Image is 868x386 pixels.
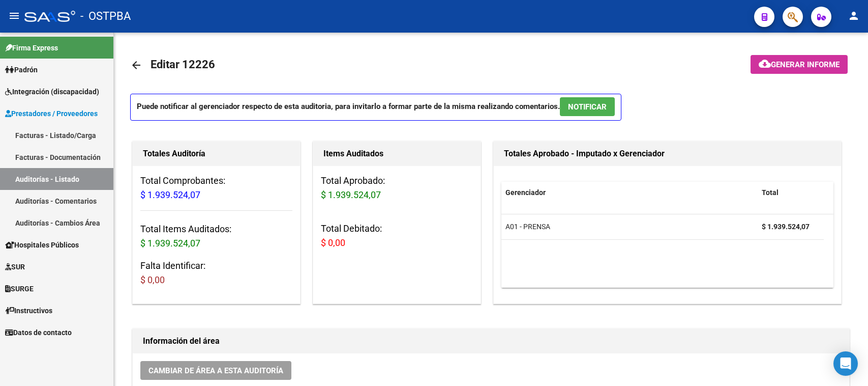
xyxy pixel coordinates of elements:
[130,59,142,71] mat-icon: arrow_back
[143,146,290,162] h1: Totales Auditoría
[762,188,779,197] span: Total
[321,222,473,250] h3: Total Debitado:
[5,42,58,53] span: Firma Express
[140,361,291,380] button: Cambiar de área a esta auditoría
[751,55,848,74] button: Generar informe
[5,64,38,75] span: Padrón
[8,10,20,22] mat-icon: menu
[140,222,292,251] h3: Total Items Auditados:
[321,174,473,202] h3: Total Aprobado:
[5,108,98,119] span: Prestadores / Proveedores
[80,5,131,27] span: - OSTPBA
[505,223,550,231] span: A01 - PRENSA
[130,94,621,121] p: Puede notificar al gerenciador respecto de esta auditoria, para invitarlo a formar parte de la mi...
[5,327,72,338] span: Datos de contacto
[5,283,34,294] span: SURGE
[505,188,546,197] span: Gerenciador
[321,189,381,200] span: $ 1.939.524,07
[5,261,25,272] span: SUR
[140,259,292,287] h3: Falta Identificar:
[560,97,615,116] button: NOTIFICAR
[148,366,283,375] span: Cambiar de área a esta auditoría
[762,223,810,231] strong: $ 1.939.524,07
[848,10,860,22] mat-icon: person
[151,58,215,71] span: Editar 12226
[140,174,292,202] h3: Total Comprobantes:
[501,182,758,204] datatable-header-cell: Gerenciador
[140,189,200,200] span: $ 1.939.524,07
[143,333,839,349] h1: Información del área
[323,146,470,162] h1: Items Auditados
[5,86,99,97] span: Integración (discapacidad)
[321,237,345,248] span: $ 0,00
[140,238,200,249] span: $ 1.939.524,07
[568,102,607,112] span: NOTIFICAR
[758,182,824,204] datatable-header-cell: Total
[504,146,831,162] h1: Totales Aprobado - Imputado x Gerenciador
[833,351,858,376] div: Open Intercom Messenger
[771,60,840,69] span: Generar informe
[140,274,165,285] span: $ 0,00
[759,58,771,70] mat-icon: cloud_download
[5,239,79,251] span: Hospitales Públicos
[5,305,52,316] span: Instructivos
